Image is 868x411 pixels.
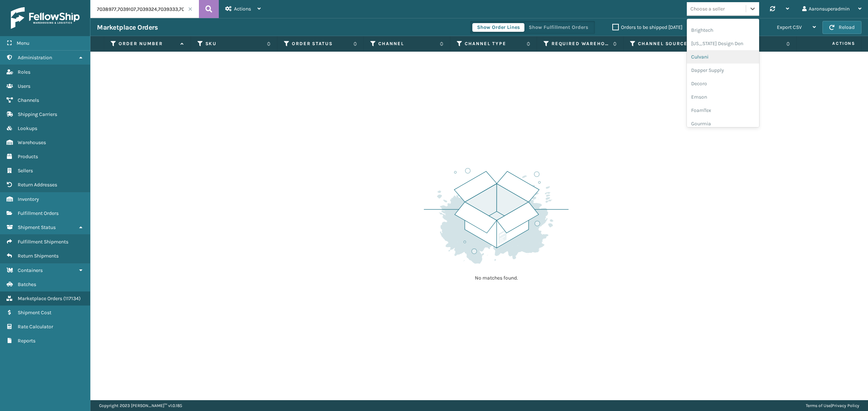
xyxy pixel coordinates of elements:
label: Required Warehouse [552,40,609,47]
a: Privacy Policy [832,403,859,408]
label: Orders to be shipped [DATE] [612,24,682,30]
label: SKU [205,40,263,47]
span: Rate Calculator [18,324,53,330]
div: Choose a seller [690,5,725,13]
div: FoamTex [687,104,759,117]
span: Lookups [18,125,37,131]
span: Fulfillment Shipments [18,239,68,245]
p: Copyright 2023 [PERSON_NAME]™ v 1.0.185 [99,400,182,411]
span: Export CSV [777,24,802,30]
span: Containers [18,267,43,273]
span: Warehouses [18,139,46,146]
div: | [806,400,859,411]
label: Channel Source [638,40,696,47]
label: Channel Type [465,40,523,47]
label: Channel [378,40,436,47]
span: Sellers [18,168,33,174]
span: Fulfillment Orders [18,210,59,216]
span: Actions [799,38,860,49]
span: Shipment Status [18,224,56,230]
span: Administration [18,55,52,61]
img: logo [11,7,80,29]
button: Show Fulfillment Orders [524,23,593,32]
span: Return Shipments [18,253,59,259]
div: [US_STATE] Design Den [687,37,759,50]
div: Dapper Supply [687,64,759,77]
span: Inventory [18,196,39,202]
span: Batches [18,281,36,287]
span: Marketplace Orders [18,295,62,302]
span: Users [18,83,30,89]
span: Shipment Cost [18,310,51,316]
h3: Marketplace Orders [97,23,158,32]
button: Reload [822,21,861,34]
span: ( 117134 ) [63,295,81,302]
div: Gourmia [687,117,759,130]
label: Order Number [119,40,176,47]
span: Roles [18,69,30,75]
span: Channels [18,97,39,103]
span: Actions [234,6,251,12]
span: Products [18,153,38,160]
div: Culvani [687,50,759,64]
label: Order Status [292,40,350,47]
div: Decoro [687,77,759,90]
a: Terms of Use [806,403,831,408]
span: Reports [18,338,35,344]
div: Brightech [687,23,759,37]
span: Menu [17,40,29,46]
button: Show Order Lines [472,23,524,32]
span: Return Addresses [18,182,57,188]
span: Shipping Carriers [18,111,57,117]
div: Emson [687,90,759,104]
